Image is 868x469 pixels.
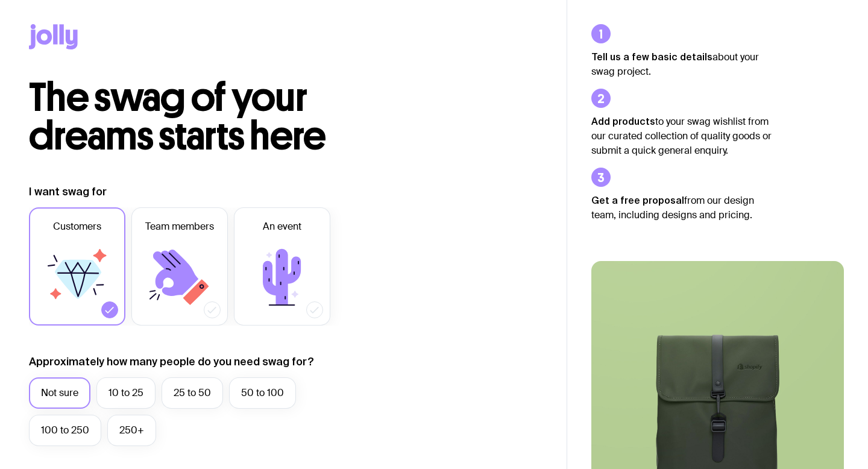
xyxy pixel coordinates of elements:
span: An event [263,219,301,234]
strong: Add products [591,116,655,127]
label: I want swag for [29,184,107,199]
strong: Tell us a few basic details [591,51,712,62]
p: about your swag project. [591,49,772,79]
span: The swag of your dreams starts here [29,74,326,160]
label: 10 to 25 [96,377,156,409]
label: Approximately how many people do you need swag for? [29,354,314,369]
p: from our design team, including designs and pricing. [591,193,772,222]
span: Customers [53,219,101,234]
strong: Get a free proposal [591,195,684,206]
span: Team members [145,219,214,234]
label: 25 to 50 [162,377,223,409]
label: 50 to 100 [229,377,296,409]
label: 250+ [107,415,156,446]
label: Not sure [29,377,90,409]
label: 100 to 250 [29,415,101,446]
p: to your swag wishlist from our curated collection of quality goods or submit a quick general enqu... [591,114,772,158]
